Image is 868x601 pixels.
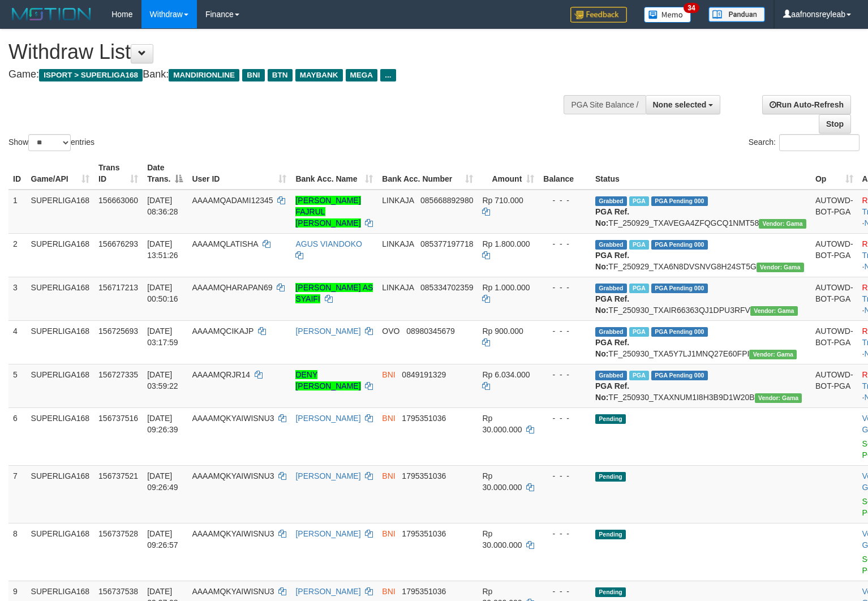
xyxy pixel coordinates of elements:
span: Rp 1.000.000 [482,283,530,292]
span: AAAAMQKYAIWISNU3 [192,471,274,480]
select: Showentries [28,134,71,151]
span: Grabbed [595,327,627,337]
td: TF_250930_TXAIR66363QJ1DPU3RFV [591,277,811,320]
td: TF_250930_TXAXNUM1I8H3B9D1W20B [591,364,811,407]
span: Rp 710.000 [482,196,523,205]
th: ID [8,157,27,190]
td: AUTOWD-BOT-PGA [811,277,858,320]
span: [DATE] 00:50:16 [147,283,178,303]
span: BNI [242,69,264,81]
span: Grabbed [595,284,627,293]
span: LINKAJA [382,196,414,205]
label: Show entries [8,134,94,151]
a: [PERSON_NAME] [295,414,360,423]
img: Feedback.jpg [570,7,627,23]
span: Copy 085334702359 to clipboard [420,283,473,292]
span: LINKAJA [382,239,414,248]
div: - - - [543,238,586,250]
span: Copy 085377197718 to clipboard [420,239,473,248]
span: Grabbed [595,371,627,380]
b: PGA Ref. No: [595,381,629,402]
a: DENY [PERSON_NAME] [295,370,360,390]
a: [PERSON_NAME] [295,327,360,336]
span: AAAAMQRJR14 [192,370,250,379]
td: 2 [8,233,27,277]
td: AUTOWD-BOT-PGA [811,364,858,407]
span: Grabbed [595,196,627,206]
a: [PERSON_NAME] [295,471,360,480]
span: AAAAMQLATISHA [192,239,257,248]
span: Copy 1795351036 to clipboard [402,414,446,423]
td: SUPERLIGA168 [27,465,94,523]
span: 156663060 [98,196,138,205]
a: Stop [819,114,851,134]
span: Rp 30.000.000 [482,414,522,434]
a: Run Auto-Refresh [762,95,851,114]
img: panduan.png [708,7,765,22]
span: AAAAMQKYAIWISNU3 [192,529,274,538]
b: PGA Ref. No: [595,338,629,358]
td: SUPERLIGA168 [27,320,94,364]
span: Rp 30.000.000 [482,529,522,550]
span: Vendor URL: https://trx31.1velocity.biz [759,219,806,229]
span: Vendor URL: https://trx31.1velocity.biz [755,393,802,403]
span: [DATE] 03:17:59 [147,327,178,347]
div: - - - [543,325,586,337]
th: Bank Acc. Name: activate to sort column ascending [291,157,377,190]
th: User ID: activate to sort column ascending [187,157,291,190]
span: MEGA [346,69,378,81]
button: None selected [646,95,721,114]
span: Rp 1.800.000 [482,239,530,248]
a: AGUS VIANDOKO [295,239,362,248]
span: BNI [382,414,395,423]
div: - - - [543,369,586,380]
span: BNI [382,370,395,379]
img: Button%20Memo.svg [644,7,691,23]
td: 1 [8,190,27,234]
td: AUTOWD-BOT-PGA [811,190,858,234]
label: Search: [749,134,860,151]
img: MOTION_logo.png [8,6,94,23]
span: Copy 085668892980 to clipboard [420,196,473,205]
td: 5 [8,364,27,407]
span: 156737528 [98,529,138,538]
span: AAAAMQHARAPAN69 [192,283,272,292]
span: Vendor URL: https://trx31.1velocity.biz [749,350,797,359]
td: TF_250929_TXA6N8DVSNVG8H24ST5G [591,233,811,277]
td: SUPERLIGA168 [27,190,94,234]
span: Copy 1795351036 to clipboard [402,529,446,538]
td: TF_250930_TXA5Y7LJ1MNQ27E60FPI [591,320,811,364]
td: SUPERLIGA168 [27,523,94,581]
span: ... [380,69,396,81]
th: Bank Acc. Number: activate to sort column ascending [377,157,478,190]
span: Vendor URL: https://trx31.1velocity.biz [757,263,804,272]
a: [PERSON_NAME] [295,587,360,596]
span: Rp 900.000 [482,327,523,336]
th: Balance [539,157,591,190]
span: AAAAMQCIKAJP [192,327,253,336]
td: SUPERLIGA168 [27,407,94,465]
div: - - - [543,586,586,597]
span: [DATE] 09:26:57 [147,529,178,550]
span: PGA Pending [651,327,708,337]
span: Grabbed [595,240,627,250]
span: Pending [595,414,626,424]
td: SUPERLIGA168 [27,277,94,320]
td: 6 [8,407,27,465]
th: Trans ID: activate to sort column ascending [94,157,143,190]
td: 7 [8,465,27,523]
input: Search: [779,134,860,151]
b: PGA Ref. No: [595,207,629,227]
span: 156737516 [98,414,138,423]
span: Marked by aafnonsreyleab [629,327,649,337]
span: Copy 0849191329 to clipboard [402,370,446,379]
span: AAAAMQADAMI12345 [192,196,273,205]
span: LINKAJA [382,283,414,292]
td: TF_250929_TXAVEGA4ZFQGCQ1NMT58 [591,190,811,234]
span: AAAAMQKYAIWISNU3 [192,587,274,596]
th: Status [591,157,811,190]
div: - - - [543,413,586,424]
span: ISPORT > SUPERLIGA168 [39,69,143,81]
th: Game/API: activate to sort column ascending [27,157,94,190]
span: OVO [382,327,399,336]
